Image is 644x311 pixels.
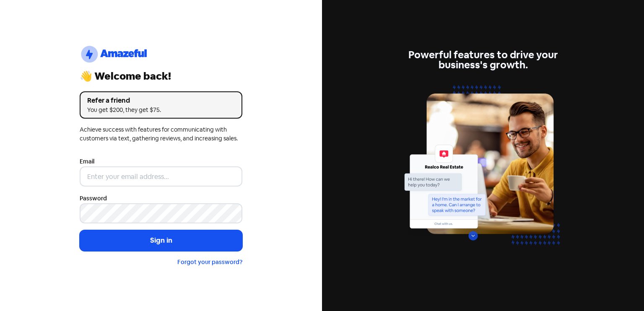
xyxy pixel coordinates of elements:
label: Password [80,194,107,203]
div: Refer a friend [87,96,235,106]
button: Sign in [80,230,242,251]
a: Forgot your password? [177,258,242,266]
div: Powerful features to drive your business's growth. [402,50,564,70]
div: 👋 Welcome back! [80,71,242,81]
div: You get $200, they get $75. [87,106,235,114]
input: Enter your email address... [80,166,242,187]
img: web-chat [402,80,564,261]
label: Email [80,157,94,166]
div: Achieve success with features for communicating with customers via text, gathering reviews, and i... [80,125,242,143]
